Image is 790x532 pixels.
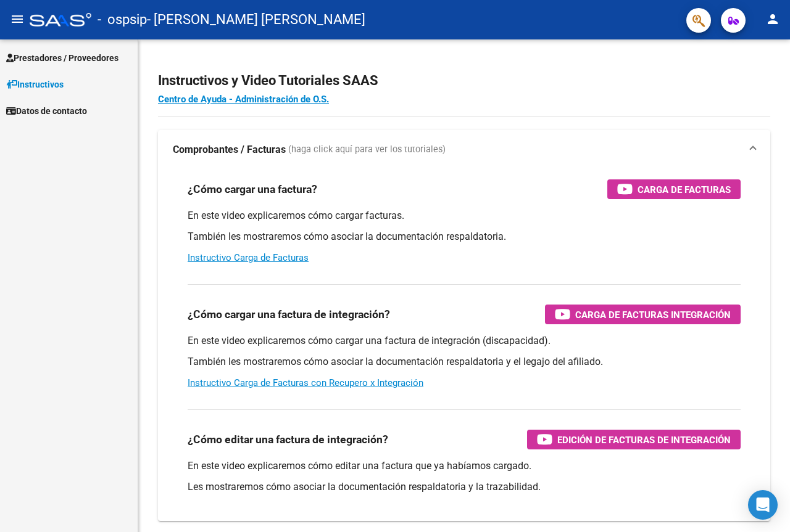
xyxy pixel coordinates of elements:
[6,78,64,91] span: Instructivos
[188,377,423,388] a: Instructivo Carga de Facturas con Recupero x Integración
[188,459,741,473] p: En este video explicaremos cómo editar una factura que ya habíamos cargado.
[188,252,309,263] a: Instructivo Carga de Facturas
[748,490,778,520] div: Open Intercom Messenger
[188,306,390,323] h3: ¿Cómo cargar una factura de integración?
[188,181,317,198] h3: ¿Cómo cargar una factura?
[575,307,731,322] span: Carga de Facturas Integración
[6,104,87,118] span: Datos de contacto
[98,6,147,33] span: - ospsip
[765,12,780,27] mat-icon: person
[6,51,118,65] span: Prestadores / Proveedores
[158,130,770,170] mat-expansion-panel-header: Comprobantes / Facturas (haga click aquí para ver los tutoriales)
[545,305,741,324] button: Carga de Facturas Integración
[158,69,770,92] h2: Instructivos y Video Tutoriales SAAS
[188,209,741,223] p: En este video explicaremos cómo cargar facturas.
[188,480,741,494] p: Les mostraremos cómo asociar la documentación respaldatoria y la trazabilidad.
[158,170,770,521] div: Comprobantes / Facturas (haga click aquí para ver los tutoriales)
[147,6,365,33] span: - [PERSON_NAME] [PERSON_NAME]
[607,179,741,199] button: Carga de Facturas
[188,355,741,369] p: También les mostraremos cómo asociar la documentación respaldatoria y el legajo del afiliado.
[173,143,286,157] strong: Comprobantes / Facturas
[188,431,388,448] h3: ¿Cómo editar una factura de integración?
[527,430,741,449] button: Edición de Facturas de integración
[288,143,446,157] span: (haga click aquí para ver los tutoriales)
[188,334,741,348] p: En este video explicaremos cómo cargar una factura de integración (discapacidad).
[188,230,741,243] p: También les mostraremos cómo asociar la documentación respaldatoria.
[638,182,731,197] span: Carga de Facturas
[10,12,25,27] mat-icon: menu
[158,94,329,105] a: Centro de Ayuda - Administración de O.S.
[557,432,731,448] span: Edición de Facturas de integración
